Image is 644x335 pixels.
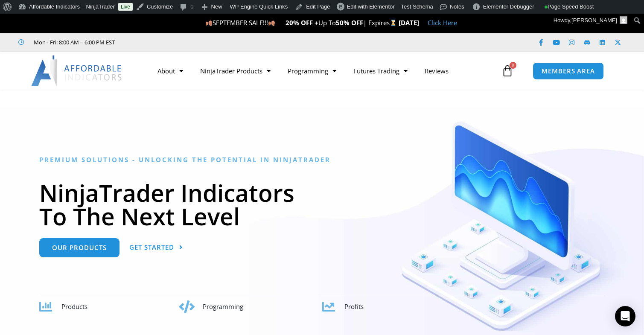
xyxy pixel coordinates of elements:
span: Get Started [129,244,174,251]
a: About [149,61,192,81]
strong: [DATE] [399,18,419,27]
span: SEPTEMBER SALE!!! Up To | Expires [205,18,399,27]
iframe: Customer reviews powered by Trustpilot [127,38,255,47]
a: 0 [489,58,526,83]
a: Click Here [428,18,457,27]
span: 0 [510,62,516,69]
img: 🍂 [206,20,212,26]
span: [PERSON_NAME] [571,17,617,23]
span: Mon - Fri: 8:00 AM – 6:00 PM EST [32,37,115,47]
a: Get Started [129,238,183,257]
strong: 20% OFF + [286,18,318,27]
img: 🍂 [268,20,275,26]
a: MEMBERS AREA [533,62,604,80]
a: Our Products [39,238,119,257]
h1: NinjaTrader Indicators To The Next Level [39,181,605,228]
a: Futures Trading [345,61,416,81]
a: Reviews [416,61,457,81]
span: Products [61,302,87,311]
img: LogoAI | Affordable Indicators – NinjaTrader [31,55,123,86]
img: ⌛ [390,20,396,26]
a: Programming [279,61,345,81]
a: Howdy, [551,14,631,27]
span: MEMBERS AREA [542,68,595,74]
nav: Menu [149,61,499,81]
span: Edit with Elementor [347,3,395,10]
h6: Premium Solutions - Unlocking the Potential in NinjaTrader [39,156,605,164]
a: Live [118,3,133,11]
a: NinjaTrader Products [192,61,279,81]
span: Profits [344,302,364,311]
span: Programming [203,302,243,311]
strong: 50% OFF [336,18,363,27]
div: Open Intercom Messenger [615,306,635,326]
span: Our Products [52,245,107,251]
